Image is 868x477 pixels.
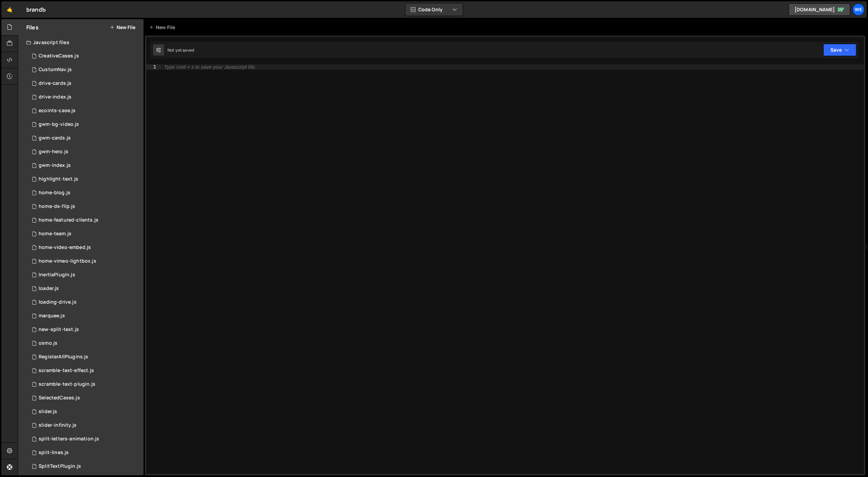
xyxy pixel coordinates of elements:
[39,368,94,374] div: scramble-text-effect.js
[39,436,99,442] div: split-letters-animation.js
[823,44,856,56] button: Save
[39,121,79,128] div: gwm-bg-video.js
[26,24,39,31] h2: Files
[26,323,144,336] div: 12095/39580.js
[1,1,18,18] a: 🤙
[789,3,850,16] a: [DOMAIN_NAME]
[26,268,144,282] div: 12095/29323.js
[26,391,144,405] div: 12095/31222.js
[39,409,57,415] div: slider.js
[39,244,91,251] div: home-video-embed.js
[26,63,144,77] div: 12095/31261.js
[26,131,144,145] div: 12095/34673.js
[26,118,144,131] div: 12095/33534.js
[39,299,77,305] div: loading-drive.js
[26,350,144,364] div: 12095/31221.js
[26,213,144,227] div: 12095/38421.js
[39,135,71,141] div: gwm-cards.js
[39,217,98,223] div: home-featured-clients.js
[39,149,68,155] div: gwm-hero.js
[39,108,76,114] div: ecoints-case.js
[39,203,75,210] div: home-ds-flip.js
[26,405,144,419] div: 12095/29320.js
[39,463,81,469] div: SplitTextPlugin.js
[167,47,194,53] div: Not yet saved
[26,241,144,254] div: 12095/29427.js
[18,36,144,49] div: Javascript files
[164,65,256,69] div: Type cmd + s to save your Javascript file.
[39,340,57,346] div: osmo.js
[26,186,144,200] div: 12095/40244.js
[39,381,95,387] div: scramble-text-plugin.js
[26,336,144,350] div: 12095/34815.js
[39,286,59,292] div: loader.js
[39,313,65,319] div: marquee.js
[110,25,135,30] button: New File
[26,227,144,241] div: 12095/39251.js
[26,5,46,14] div: brandЪ
[39,354,88,360] div: RegisterAllPlugins.js
[39,190,70,196] div: home-blog.js
[39,67,72,73] div: CustomNav.js
[26,159,144,172] div: 12095/34818.js
[26,77,144,90] div: 12095/35235.js
[26,460,144,473] div: 12095/31220.js
[26,254,144,268] div: 12095/38008.js
[39,80,71,87] div: drive-cards.js
[39,258,96,264] div: home-vimeo-lightbox.js
[26,419,144,432] div: 12095/29461.js
[39,272,75,278] div: InertiaPlugin.js
[26,145,144,159] div: 12095/34889.js
[149,24,178,31] div: New File
[26,309,144,323] div: 12095/29478.js
[26,446,144,460] div: 12095/34809.js
[26,364,144,377] div: 12095/37932.js
[26,432,144,446] div: 12095/37933.js
[39,422,77,428] div: slider-infinity.js
[26,49,144,63] div: 12095/31445.js
[39,395,80,401] div: SelectedCases.js
[39,327,79,333] div: new-split-text.js
[405,3,463,16] button: Code Only
[26,172,144,186] div: 12095/39583.js
[39,450,69,456] div: split-lines.js
[26,104,144,118] div: 12095/39566.js
[39,176,78,182] div: highlight-text.js
[39,231,71,237] div: home-team.js
[26,295,144,309] div: 12095/36196.js
[26,377,144,391] div: 12095/37931.js
[146,64,161,70] div: 1
[39,162,71,169] div: gwm-index.js
[39,53,79,59] div: CreativeCases.js
[26,200,144,213] div: 12095/37997.js
[26,282,144,295] div: 12095/31005.js
[26,90,144,104] div: 12095/35237.js
[39,94,71,100] div: drive-index.js
[852,3,865,16] a: We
